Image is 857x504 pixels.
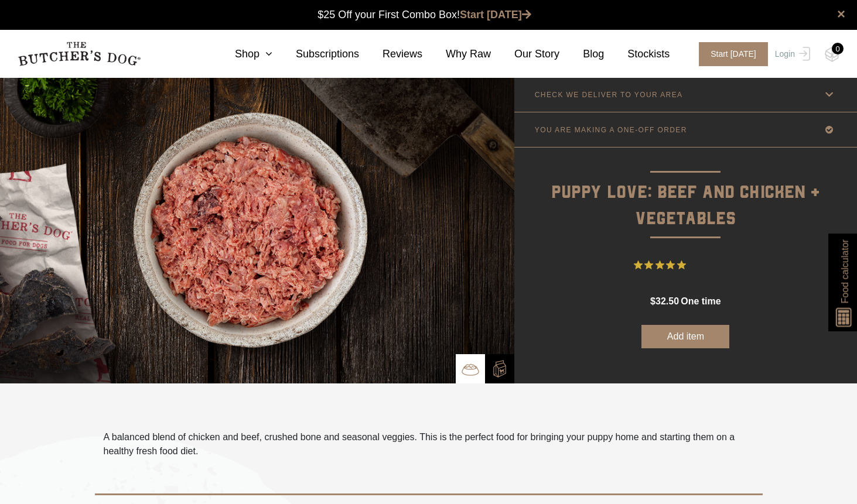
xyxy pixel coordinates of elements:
a: Login [772,42,810,66]
a: Reviews [359,46,422,62]
a: Stockists [604,46,670,62]
span: Food calculator [838,239,852,303]
p: Puppy Love: Beef and Chicken + Vegetables [514,148,857,233]
a: Start [DATE] [687,42,772,66]
span: Start [DATE] [699,42,768,66]
button: Add item [641,325,729,348]
button: Rated 5 out of 5 stars from 13 reviews. Jump to reviews. [634,256,738,274]
a: Start [DATE] [460,9,531,20]
a: Shop [211,46,272,62]
a: Why Raw [422,46,491,62]
img: TBD_Cart-Empty.png [825,47,839,62]
a: Our Story [491,46,559,62]
span: $ [650,296,655,306]
img: TBD_Bowl.png [462,361,479,378]
a: CHECK WE DELIVER TO YOUR AREA [514,77,857,112]
p: CHECK WE DELIVER TO YOUR AREA [535,91,683,99]
span: 13 Reviews [691,256,738,274]
a: YOU ARE MAKING A ONE-OFF ORDER [514,112,857,147]
a: Blog [559,46,604,62]
a: close [837,7,845,21]
div: 0 [832,43,844,54]
span: 32.50 [655,296,679,306]
p: A balanced blend of chicken and beef, crushed bone and seasonal veggies. This is the perfect food... [104,430,754,458]
p: YOU ARE MAKING A ONE-OFF ORDER [535,126,687,134]
a: Subscriptions [272,46,359,62]
img: TBD_Build-A-Box-2.png [491,360,508,378]
span: one time [681,296,721,306]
